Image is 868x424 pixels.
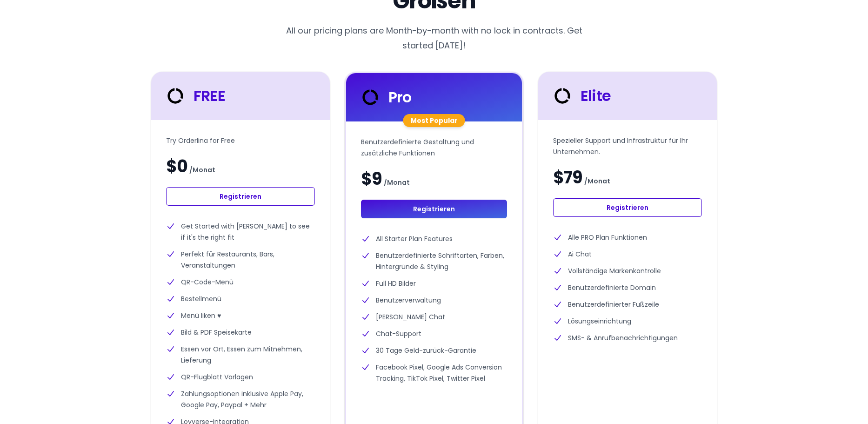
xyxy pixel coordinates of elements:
span: / Monat [584,175,610,187]
li: Lösungseinrichtung [553,316,702,327]
li: Essen vor Ort, Essen zum Mitnehmen, Lieferung [166,343,315,366]
li: SMS- & Anrufbenachrichtigungen [553,332,702,343]
li: Benutzerverwaltung [361,295,507,306]
li: Ai Chat [553,249,702,260]
div: Most Popular [403,114,465,127]
div: Elite [551,85,611,107]
li: Full HD Bilder [361,278,507,289]
span: / Monat [384,177,410,188]
li: QR-Flugblatt Vorlagen [166,371,315,383]
li: Benutzerdefinierte Domain [553,282,702,293]
span: $79 [553,168,582,187]
li: Get Started with [PERSON_NAME] to see if it's the right fit [166,221,315,243]
a: Registrieren [361,200,507,218]
span: / Monat [189,164,215,175]
li: Vollständige Markenkontrolle [553,265,702,276]
li: Benutzerdefinierte Schriftarten, Farben, Hintergründe & Styling [361,250,507,272]
li: All Starter Plan Features [361,233,507,244]
a: Registrieren [553,198,702,217]
li: QR-Code-Menü [166,276,315,288]
span: $9 [361,170,382,188]
li: Bild & PDF Speisekarte [166,327,315,338]
p: Try Orderlina for Free [166,135,315,146]
li: [PERSON_NAME] Chat [361,311,507,323]
a: Registrieren [166,187,315,206]
li: Facebook Pixel, Google Ads Conversion Tracking, TikTok Pixel, Twitter Pixel [361,362,507,384]
li: Benutzerdefinierter Fußzeile [553,299,702,310]
div: Pro [359,86,412,108]
span: $0 [166,157,187,176]
li: Chat-Support [361,328,507,339]
li: Zahlungsoptionen inklusive Apple Pay, Google Pay, Paypal + Mehr [166,388,315,411]
li: 30 Tage Geld-zurück-Garantie [361,345,507,356]
li: Bestellmenü [166,293,315,304]
li: Menü liken ♥ [166,310,315,321]
p: Spezieller Support und Infrastruktur für Ihr Unternehmen. [553,135,702,157]
p: Benutzerdefinierte Gestaltung und zusätzliche Funktionen [361,136,507,159]
p: All our pricing plans are Month-by-month with no lock in contracts. Get started [DATE]! [278,23,590,53]
li: Alle PRO Plan Funktionen [553,232,702,243]
li: Perfekt für Restaurants, Bars, Veranstaltungen [166,249,315,271]
div: FREE [164,85,225,107]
